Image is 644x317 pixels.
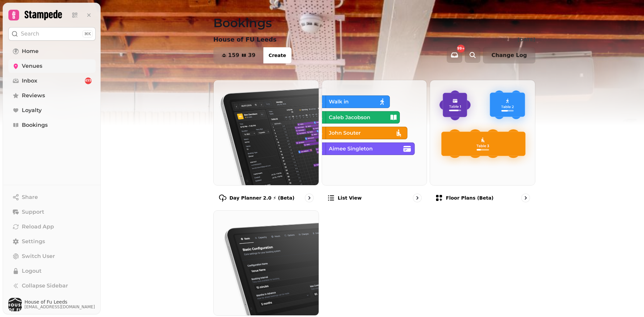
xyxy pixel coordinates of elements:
[22,62,42,70] span: Venues
[85,78,92,83] span: 455
[22,252,55,260] span: Switch User
[228,53,239,58] span: 159
[214,211,319,316] img: Configuration
[263,47,291,63] button: Create
[8,45,96,58] a: Home
[214,47,264,63] button: 15939
[8,191,96,204] button: Share
[483,47,535,63] button: Change Log
[457,47,465,50] span: 99+
[8,59,96,73] a: Venues
[248,53,255,58] span: 39
[8,118,96,132] a: Bookings
[322,80,427,185] img: List view
[8,279,96,293] button: Collapse Sidebar
[22,237,45,246] span: Settings
[24,304,95,310] span: [EMAIL_ADDRESS][DOMAIN_NAME]
[430,80,535,208] a: Floor Plans (beta)Floor Plans (beta)
[22,77,37,85] span: Inbox
[8,250,96,263] button: Switch User
[8,298,96,311] button: User avatarHouse of Fu Leeds[EMAIL_ADDRESS][DOMAIN_NAME]
[306,195,313,201] svg: go to
[214,80,319,185] img: Day Planner 2.0 ⚡ (Beta)
[8,298,22,311] img: User avatar
[446,195,493,201] p: Floor Plans (beta)
[414,195,421,201] svg: go to
[22,267,42,275] span: Logout
[22,47,39,55] span: Home
[22,106,42,114] span: Loyalty
[22,208,44,216] span: Support
[21,30,39,38] p: Search
[22,282,68,290] span: Collapse Sidebar
[8,205,96,219] button: Support
[213,80,319,208] a: Day Planner 2.0 ⚡ (Beta)Day Planner 2.0 ⚡ (Beta)
[8,27,96,41] button: Search⌘K
[430,80,535,185] img: Floor Plans (beta)
[338,195,362,201] p: List view
[83,30,93,38] div: ⌘K
[8,89,96,102] a: Reviews
[22,223,54,231] span: Reload App
[522,195,529,201] svg: go to
[8,220,96,233] button: Reload App
[491,53,527,58] span: Change Log
[8,235,96,248] a: Settings
[8,74,96,88] a: Inbox455
[229,195,294,201] p: Day Planner 2.0 ⚡ (Beta)
[22,92,45,100] span: Reviews
[22,193,38,201] span: Share
[8,104,96,117] a: Loyalty
[8,264,96,278] button: Logout
[213,35,277,44] p: House of FU Leeds
[22,121,48,129] span: Bookings
[24,300,95,304] span: House of Fu Leeds
[518,36,535,43] p: [DATE]
[269,53,286,58] span: Create
[322,80,427,208] a: List viewList view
